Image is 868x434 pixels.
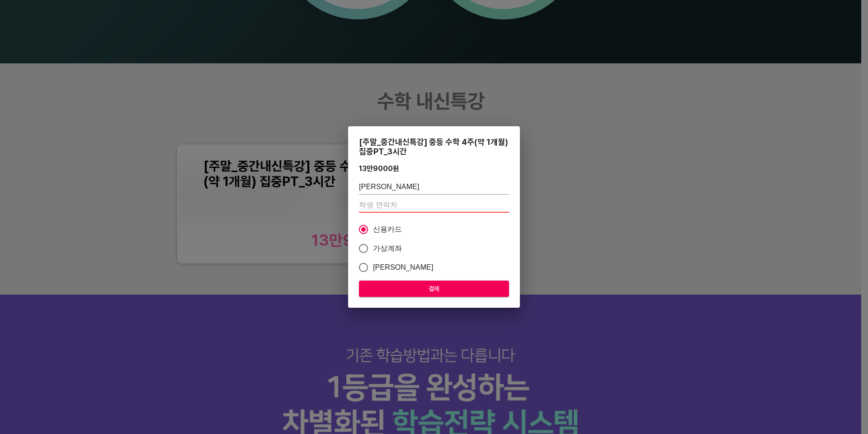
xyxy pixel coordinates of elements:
span: 가상계좌 [373,243,402,254]
input: 학생 연락처 [359,198,509,213]
span: 신용카드 [373,224,402,235]
span: [PERSON_NAME] [373,262,434,273]
div: [주말_중간내신특강] 중등 수학 4주(약 1개월) 집중PT_3시간 [359,137,509,156]
input: 학생 이름 [359,180,509,195]
span: 결제 [366,283,502,295]
div: 13만9000 원 [359,164,399,173]
button: 결제 [359,281,509,297]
